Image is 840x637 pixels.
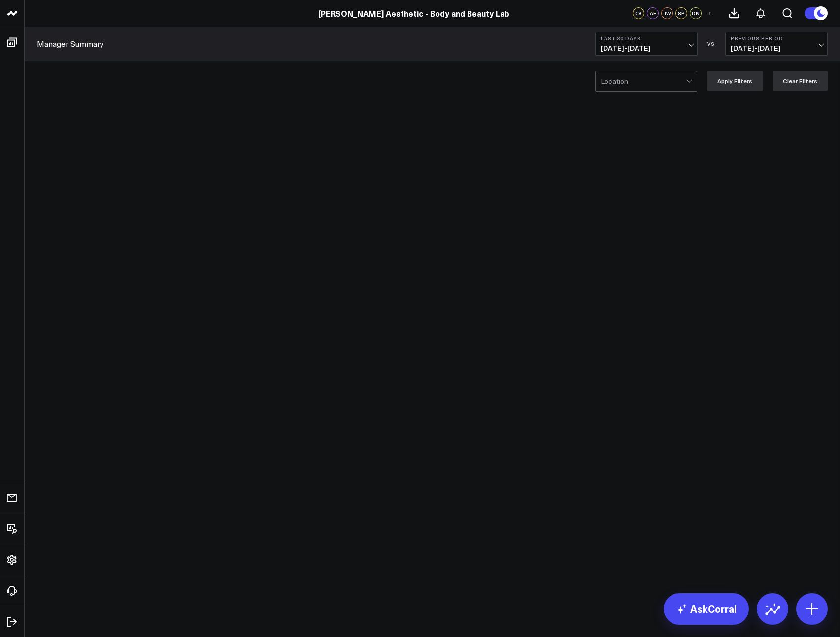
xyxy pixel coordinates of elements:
a: AskCorral [664,593,749,625]
button: Last 30 Days[DATE]-[DATE] [595,32,698,56]
div: AF [647,7,659,19]
b: Last 30 Days [601,35,692,41]
button: Previous Period[DATE]-[DATE] [725,32,828,56]
button: Clear Filters [773,71,828,91]
span: [DATE] - [DATE] [601,44,692,52]
div: CS [633,7,644,19]
a: [PERSON_NAME] Aesthetic - Body and Beauty Lab [318,8,509,19]
a: Manager Summary [37,38,104,49]
div: DN [690,7,702,19]
div: JW [661,7,673,19]
div: SP [675,7,687,19]
div: VS [703,41,720,47]
span: + [708,10,712,17]
button: Apply Filters [707,71,763,91]
span: [DATE] - [DATE] [731,44,822,52]
button: + [704,7,716,19]
b: Previous Period [731,35,822,41]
